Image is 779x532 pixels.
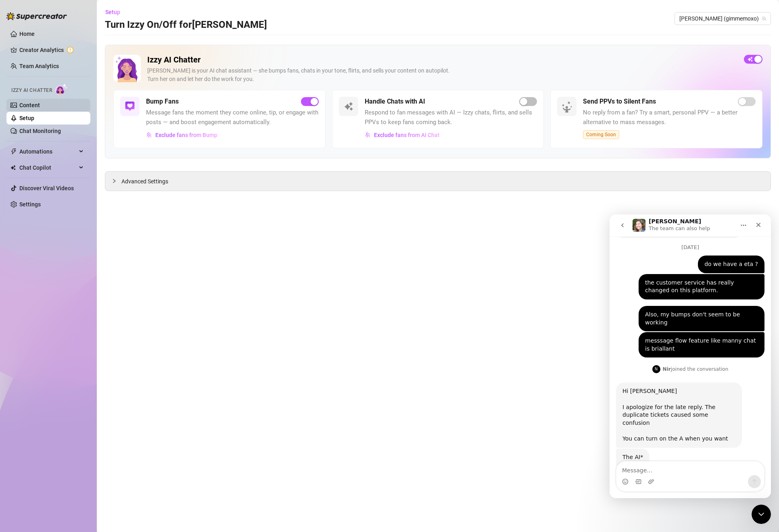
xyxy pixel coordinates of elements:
[6,12,67,20] img: logo-BBDzfeDw.svg
[10,148,17,155] span: thunderbolt
[752,505,771,524] iframe: Intercom live chat
[146,97,179,106] h5: Bump Fans
[155,132,217,138] span: Exclude fans from Bump
[19,31,35,37] a: Home
[112,177,121,185] div: collapsed
[762,16,766,21] span: team
[344,102,353,111] img: svg%3e
[583,108,756,127] span: No reply from a fan? Try a smart, personal PPV — a better alternative to mass messages.
[679,12,766,25] span: Anthia (gimmemoxo)
[19,44,84,56] a: Creator Analytics exclamation-circle
[10,165,16,170] img: Chat Copilot
[147,55,737,65] h2: Izzy AI Chatter
[147,66,737,83] div: [PERSON_NAME] is your AI chat assistant — she bumps fans, chats in your tone, flirts, and sells y...
[365,97,425,106] h5: Handle Chats with AI
[365,108,537,127] span: Respond to fan messages with AI — Izzy chats, flirts, and sells PPVs to keep fans coming back.
[583,97,656,106] h5: Send PPVs to Silent Fans
[19,102,40,108] a: Content
[105,6,127,19] button: Setup
[105,9,120,15] span: Setup
[19,185,74,191] a: Discover Viral Videos
[19,161,77,174] span: Chat Copilot
[146,132,152,138] img: svg%3e
[562,101,574,114] img: silent-fans-ppv-o-N6Mmdf.svg
[125,102,135,111] img: svg%3e
[112,179,117,183] span: collapsed
[610,214,771,498] iframe: Intercom live chat
[365,132,371,138] img: svg%3e
[146,129,218,141] button: Exclude fans from Bump
[121,177,168,186] span: Advanced Settings
[374,132,440,138] span: Exclude fans from AI Chat
[583,130,619,139] span: Coming Soon
[19,63,59,69] a: Team Analytics
[19,201,41,208] a: Settings
[55,83,68,95] img: AI Chatter
[19,145,77,158] span: Automations
[105,19,267,31] h3: Turn Izzy On/Off for [PERSON_NAME]
[11,87,52,94] span: Izzy AI Chatter
[146,108,319,127] span: Message fans the moment they come online, tip, or engage with posts — and boost engagement automa...
[113,55,141,82] img: Izzy AI Chatter
[365,129,440,141] button: Exclude fans from AI Chat
[19,128,61,134] a: Chat Monitoring
[19,115,34,121] a: Setup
